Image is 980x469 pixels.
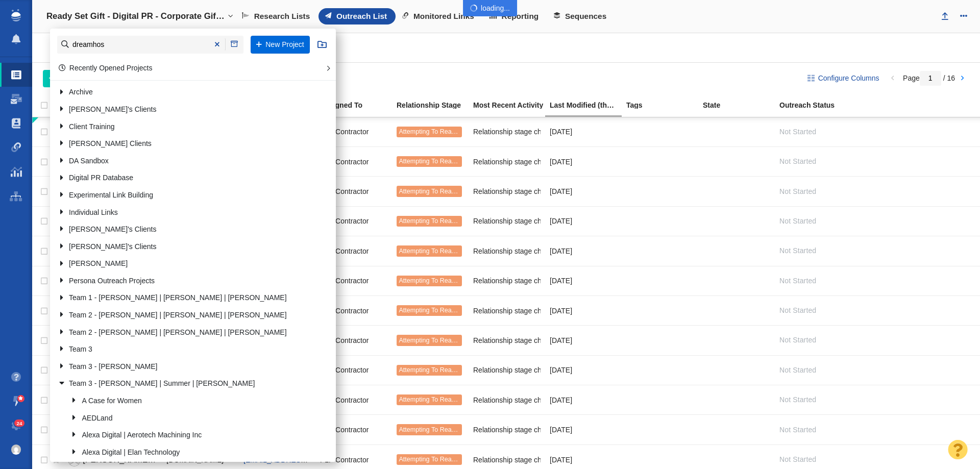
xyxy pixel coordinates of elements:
[68,428,315,443] a: Alexa Digital | Aerotech Machining Inc
[59,64,153,72] a: Recently Opened Projects
[55,222,315,238] a: [PERSON_NAME]'s Clients
[55,136,315,152] a: [PERSON_NAME] Clients
[55,153,315,169] a: DA Sandbox
[55,187,315,203] a: Experimental Link Building
[55,170,315,186] a: Digital PR Database
[68,445,315,460] a: Alexa Digital | Elan Technology
[68,393,315,409] a: A Case for Women
[55,359,315,375] a: Team 3 - [PERSON_NAME]
[55,239,315,255] a: [PERSON_NAME]'s Clients
[251,36,310,54] button: New Project
[55,325,315,340] a: Team 2 - [PERSON_NAME] | [PERSON_NAME] | [PERSON_NAME]
[68,410,315,426] a: AEDLand
[55,290,315,306] a: Team 1 - [PERSON_NAME] | [PERSON_NAME] | [PERSON_NAME]
[55,376,315,392] a: Team 3 - [PERSON_NAME] | Summer | [PERSON_NAME]
[57,36,243,54] input: Find a Project
[55,307,315,323] a: Team 2 - [PERSON_NAME] | [PERSON_NAME] | [PERSON_NAME]
[55,102,315,117] a: [PERSON_NAME]'s Clients
[55,85,315,101] a: Archive
[55,119,315,135] a: Client Training
[55,342,315,358] a: Team 3
[55,205,315,220] a: Individual Links
[55,273,315,289] a: Persona Outreach Projects
[55,256,315,272] a: [PERSON_NAME]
